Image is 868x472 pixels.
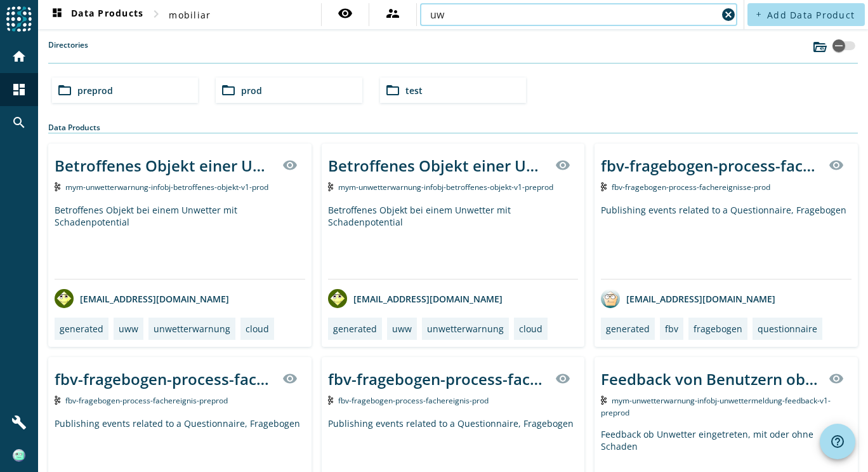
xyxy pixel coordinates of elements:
[830,434,845,449] mat-icon: help_outline
[328,289,347,308] img: avatar
[246,323,269,335] div: cloud
[221,83,236,98] mat-icon: folder_open
[55,204,305,279] div: Betroffenes Objekt bei einem Unwetter mit Schadenpotential
[338,395,489,406] span: Kafka Topic: fbv-fragebogen-process-fachereignis-prod
[338,182,553,192] span: Kafka Topic: mym-unwetterwarnung-infobj-betroffenes-objekt-v1-preprod
[601,395,831,418] span: Kafka Topic: mym-unwetterwarnung-infobj-unwettermeldung-feedback-v1-preprod
[328,182,334,191] img: Kafka Topic: mym-unwetterwarnung-infobj-betroffenes-objekt-v1-preprod
[11,415,27,430] mat-icon: build
[169,9,211,21] span: mobiliar
[328,204,579,279] div: Betroffenes Objekt bei einem Unwetter mit Schadenpotential
[282,158,298,173] mat-icon: visibility
[829,158,844,173] mat-icon: visibility
[154,323,230,335] div: unwetterwarnung
[747,3,865,26] button: Add Data Product
[241,84,262,97] span: prod
[328,396,334,405] img: Kafka Topic: fbv-fragebogen-process-fachereignis-prod
[13,449,25,462] img: f616d5265df94c154b77b599cfc6dc8a
[55,289,229,308] div: [EMAIL_ADDRESS][DOMAIN_NAME]
[49,7,143,22] span: Data Products
[519,323,542,335] div: cloud
[6,6,32,32] img: spoud-logo.svg
[65,182,268,192] span: Kafka Topic: mym-unwetterwarnung-infobj-betroffenes-objekt-v1-prod
[148,6,164,22] mat-icon: chevron_right
[767,9,855,21] span: Add Data Product
[119,323,138,335] div: uww
[60,323,103,335] div: generated
[55,396,60,405] img: Kafka Topic: fbv-fragebogen-process-fachereignis-preprod
[77,84,113,97] span: preprod
[55,368,275,389] div: fbv-fragebogen-process-fachereignis-_stage_
[601,368,821,389] div: Feedback von Benutzern ob Unwetter eigetreten, mit oder ohne Schaden
[48,39,88,63] label: Directories
[721,7,736,22] mat-icon: cancel
[555,371,570,386] mat-icon: visibility
[328,289,503,308] div: [EMAIL_ADDRESS][DOMAIN_NAME]
[11,115,27,130] mat-icon: search
[555,158,570,173] mat-icon: visibility
[601,396,607,405] img: Kafka Topic: mym-unwetterwarnung-infobj-unwettermeldung-feedback-v1-preprod
[430,7,717,22] input: Search (% or * for wildcards)
[65,395,228,406] span: Kafka Topic: fbv-fragebogen-process-fachereignis-preprod
[282,371,298,386] mat-icon: visibility
[11,49,27,64] mat-icon: home
[57,83,72,98] mat-icon: folder_open
[758,323,817,335] div: questionnaire
[755,11,762,18] mat-icon: add
[338,6,353,21] mat-icon: visibility
[694,323,742,335] div: fragebogen
[720,6,737,24] button: Clear
[385,83,400,98] mat-icon: folder_open
[55,289,74,308] img: avatar
[55,182,60,191] img: Kafka Topic: mym-unwetterwarnung-infobj-betroffenes-objekt-v1-prod
[665,323,678,335] div: fbv
[601,155,821,176] div: fbv-fragebogen-process-fachereignisse-_stage_
[164,3,216,26] button: mobiliar
[427,323,504,335] div: unwetterwarnung
[601,289,775,308] div: [EMAIL_ADDRESS][DOMAIN_NAME]
[328,368,548,389] div: fbv-fragebogen-process-fachereignis-_stage_
[405,84,423,97] span: test
[392,323,412,335] div: uww
[601,289,620,308] img: avatar
[333,323,377,335] div: generated
[601,182,607,191] img: Kafka Topic: fbv-fragebogen-process-fachereignisse-prod
[11,82,27,97] mat-icon: dashboard
[606,323,650,335] div: generated
[55,155,275,176] div: Betroffenes Objekt einer Unwettermeldung
[44,3,148,26] button: Data Products
[601,204,852,279] div: Publishing events related to a Questionnaire, Fragebogen
[49,7,65,22] mat-icon: dashboard
[385,6,400,21] mat-icon: supervisor_account
[328,155,548,176] div: Betroffenes Objekt einer Unwettermeldung
[612,182,770,192] span: Kafka Topic: fbv-fragebogen-process-fachereignisse-prod
[829,371,844,386] mat-icon: visibility
[48,122,858,133] div: Data Products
